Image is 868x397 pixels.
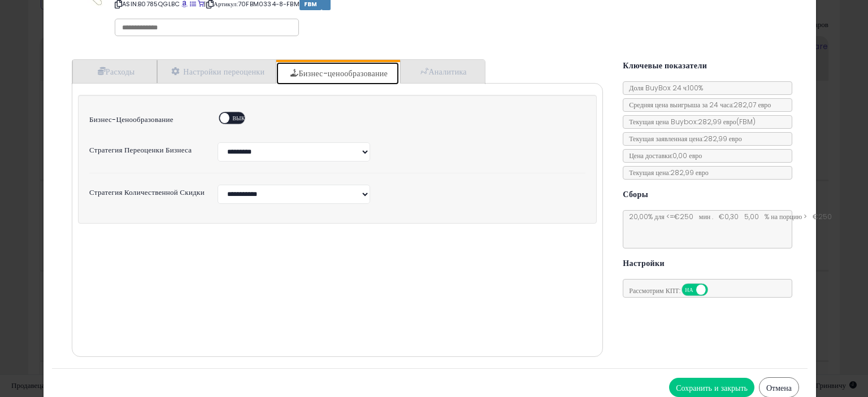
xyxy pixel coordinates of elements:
font: НА [685,286,693,294]
font: 0,00 евро [672,151,702,160]
font: 5,00 [744,212,759,221]
font: Расходы [106,66,135,77]
font: Аналитика [428,66,466,77]
font: Бизнес-ценообразование [89,114,173,125]
font: FBM [739,117,753,126]
font: Текущая цена: [629,168,670,177]
font: €0,30 [719,212,739,221]
font: 282,99 евро [698,117,736,126]
font: Настройки [623,258,665,269]
font: % на порцию > [765,212,807,221]
font: Средняя цена выигрыша за 24 часа: [629,100,734,110]
font: Текущая заявленная цена: [629,134,704,143]
font: 20,00 [629,212,648,221]
font: ВЫКЛЮЧЕННЫЙ [233,114,278,122]
font: Рассмотрим КПТ: [629,286,680,295]
font: Бизнес-ценообразование [298,68,388,79]
font: €250 [813,212,832,221]
font: Стратегия переоценки бизнеса [89,145,192,155]
font: €250 [674,212,693,221]
font: Стратегия количественной скидки [89,187,205,198]
font: % для <= [648,212,674,221]
font: ) [753,117,756,126]
font: 100% [688,83,703,93]
font: Настройки переоценки [183,66,264,77]
font: ( [736,117,739,126]
font: 282,07 евро [734,100,771,110]
font: Текущая цена Buybox: [629,117,697,126]
font: Сборы [623,189,648,200]
font: мин . [699,212,713,221]
font: 282,99 евро [704,134,742,143]
font: 282,99 евро [670,168,709,177]
font: Ключевые показатели [623,60,707,71]
font: Отмена [766,382,792,394]
font: Цена доставки: [629,151,672,160]
font: Доля BuyBox 24 ч: [629,83,688,93]
font: Сохранить и закрыть [676,382,748,394]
